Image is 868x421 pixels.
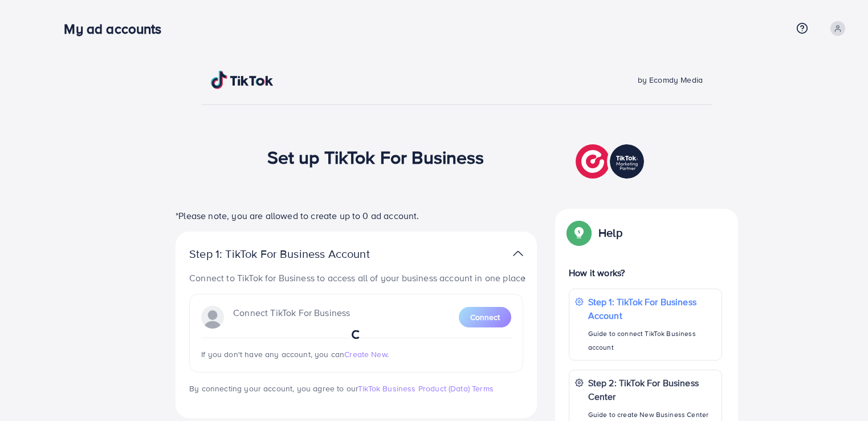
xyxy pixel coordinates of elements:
p: Step 1: TikTok For Business Account [189,247,406,261]
p: *Please note, you are allowed to create up to 0 ad account. [176,209,537,222]
img: Popup guide [569,222,589,243]
img: TikTok partner [576,141,647,181]
span: by Ecomdy Media [638,74,703,86]
h3: My ad accounts [64,21,170,37]
p: How it works? [569,266,722,280]
img: TikTok partner [513,245,523,262]
img: TikTok [211,71,274,89]
h1: Set up TikTok For Business [267,146,484,168]
p: Guide to connect TikTok Business account [588,327,716,354]
p: Step 1: TikTok For Business Account [588,295,716,322]
p: Help [598,226,622,240]
p: Step 2: TikTok For Business Center [588,376,716,403]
